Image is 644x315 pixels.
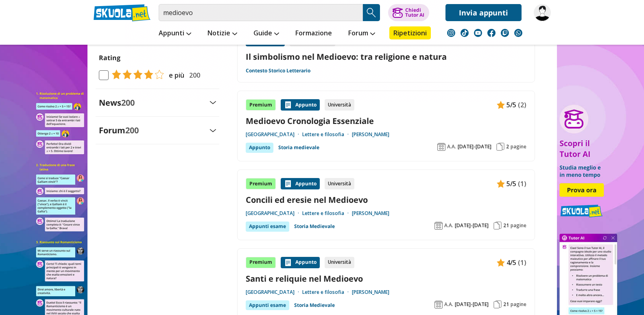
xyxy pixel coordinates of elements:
span: 200 [121,97,135,108]
img: Pagine [493,300,502,308]
a: [PERSON_NAME] [352,210,389,217]
span: pagine [511,222,526,229]
span: [DATE]-[DATE] [458,143,491,150]
a: Medioevo Cronologia Essenziale [246,115,526,126]
img: Anno accademico [437,143,445,151]
img: Pagine [496,143,504,151]
span: A.A. [447,143,456,150]
a: [GEOGRAPHIC_DATA] [246,131,302,138]
div: Appunto [281,178,320,189]
span: (1) [518,257,526,268]
a: Concili ed eresie nel Medioevo [246,194,526,205]
a: [PERSON_NAME] [352,289,389,295]
img: Appunti contenuto [497,180,505,188]
a: [PERSON_NAME] [352,131,389,138]
div: Appunto [281,99,320,111]
img: scoiattolo7 [534,4,551,21]
a: [GEOGRAPHIC_DATA] [246,210,302,217]
img: Appunti contenuto [284,180,292,188]
span: (2) [518,100,526,110]
label: Rating [99,52,216,63]
img: Appunti contenuto [497,101,505,109]
a: [GEOGRAPHIC_DATA] [246,289,302,295]
span: 2 [506,143,509,150]
img: tasso di risposta 4+ [109,70,164,79]
span: (1) [518,178,526,189]
img: Anno accademico [434,300,443,308]
span: pagine [511,301,526,308]
div: Università [325,99,354,111]
span: 5/5 [506,100,516,110]
span: 5/5 [506,178,516,189]
img: Appunti contenuto [497,259,505,267]
a: Santi e reliquie nel Medioevo [246,273,526,284]
img: Appunti contenuto [284,101,292,109]
a: Lettere e filosofia [302,131,352,138]
div: Premium [246,178,276,189]
div: Università [325,178,354,189]
a: Lettere e filosofia [302,289,352,295]
img: Anno accademico [434,222,443,230]
span: 21 [503,301,509,308]
span: [DATE]-[DATE] [455,301,489,308]
div: Premium [246,99,276,111]
span: A.A. [444,301,453,308]
img: Pagine [493,222,502,230]
img: Apri e chiudi sezione [210,101,216,104]
span: 21 [503,222,509,229]
div: Appunti esame [246,300,289,310]
a: Storia medievale [278,143,319,152]
div: Premium [246,257,276,268]
span: 4/5 [506,257,516,268]
span: A.A. [444,222,453,229]
div: Università [325,257,354,268]
label: Forum [99,125,139,136]
img: Apri e chiudi sezione [210,129,216,132]
span: 200 [125,125,139,136]
a: Storia Medievale [294,300,335,310]
div: Appunto [281,257,320,268]
img: Appunti contenuto [284,259,292,267]
div: Appunti esame [246,222,289,231]
span: pagine [511,143,526,150]
a: Lettere e filosofia [302,210,352,217]
a: Storia Medievale [294,222,335,231]
span: [DATE]-[DATE] [455,222,489,229]
label: News [99,97,135,108]
div: Appunto [246,143,273,152]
